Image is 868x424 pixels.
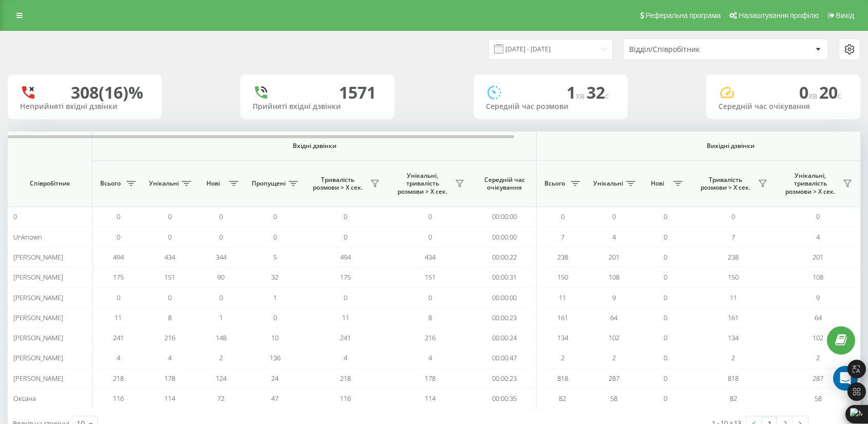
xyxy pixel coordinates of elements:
span: Нові [645,179,670,188]
span: 0 [344,232,347,242]
span: 4 [816,232,820,242]
span: 82 [730,394,737,403]
span: 218 [340,374,351,383]
div: Open Intercom Messenger [833,366,858,391]
span: 0 [664,374,667,383]
span: 10 [271,333,278,342]
span: 2 [219,353,223,362]
span: 64 [610,313,617,322]
span: 4 [612,232,616,242]
td: 00:00:31 [473,267,537,287]
span: 4 [117,353,120,362]
span: 7 [731,232,735,242]
span: 1 [567,81,587,103]
span: 0 [219,293,223,302]
span: Унікальні [593,179,623,188]
span: Всього [542,179,568,188]
span: 201 [813,252,823,262]
span: 108 [813,272,823,282]
span: 0 [664,333,667,342]
span: 0 [799,81,819,103]
span: 0 [561,212,564,221]
span: 32 [271,272,278,282]
span: [PERSON_NAME] [13,313,63,322]
span: 150 [728,272,739,282]
span: 434 [164,252,175,262]
span: 241 [340,333,351,342]
span: 216 [164,333,175,342]
span: 2 [816,353,820,362]
span: 2 [561,353,564,362]
td: 00:00:24 [473,328,537,348]
span: 0 [664,353,667,362]
div: 1571 [339,83,376,102]
div: 308 (16)% [71,83,143,102]
span: [PERSON_NAME] [13,353,63,362]
span: 1 [219,313,223,322]
span: 818 [728,374,739,383]
span: Вхідні дзвінки [119,142,510,150]
span: 344 [216,252,227,262]
span: 287 [609,374,619,383]
span: 0 [168,212,172,221]
div: Середній час очікування [719,102,848,111]
span: 7 [561,232,564,242]
span: 0 [664,252,667,262]
div: Прийняті вхідні дзвінки [253,102,382,111]
span: [PERSON_NAME] [13,252,63,262]
span: Унікальні [149,179,179,188]
span: 134 [557,333,568,342]
span: Оксана [13,394,36,403]
span: 9 [816,293,820,302]
span: Співробітник [16,179,83,188]
span: 434 [425,252,436,262]
span: 175 [113,272,124,282]
span: 161 [557,313,568,322]
span: 150 [557,272,568,282]
span: 2 [731,353,735,362]
span: 818 [557,374,568,383]
span: 0 [219,212,223,221]
span: 0 [428,232,432,242]
span: 134 [728,333,739,342]
td: 00:00:00 [473,227,537,247]
span: 11 [115,313,122,322]
span: 4 [168,353,172,362]
span: c [838,90,842,101]
span: 4 [428,353,432,362]
span: 175 [340,272,351,282]
span: 102 [813,333,823,342]
span: 1 [273,293,277,302]
span: Реферальна програма [646,11,721,20]
span: Вихід [836,11,854,20]
span: 0 [117,212,120,221]
span: 136 [270,353,280,362]
span: Унікальні, тривалість розмови > Х сек. [393,172,452,196]
span: 0 [273,232,277,242]
td: 00:00:00 [473,207,537,227]
span: 161 [728,313,739,322]
span: 108 [609,272,619,282]
span: хв [576,90,587,101]
span: 494 [113,252,124,262]
span: 178 [164,374,175,383]
span: 218 [113,374,124,383]
span: 0 [117,232,120,242]
span: 58 [815,394,822,403]
span: 287 [813,374,823,383]
span: 0 [816,212,820,221]
span: 11 [342,313,349,322]
span: Нові [200,179,226,188]
span: 238 [557,252,568,262]
span: 148 [216,333,227,342]
span: 114 [425,394,436,403]
span: 0 [428,293,432,302]
td: 00:00:22 [473,247,537,267]
span: Середній час очікування [480,176,529,192]
span: 11 [559,293,566,302]
span: 216 [425,333,436,342]
div: Середній час розмови [486,102,615,111]
span: 0 [13,212,17,221]
span: 0 [731,212,735,221]
span: 32 [587,81,609,103]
